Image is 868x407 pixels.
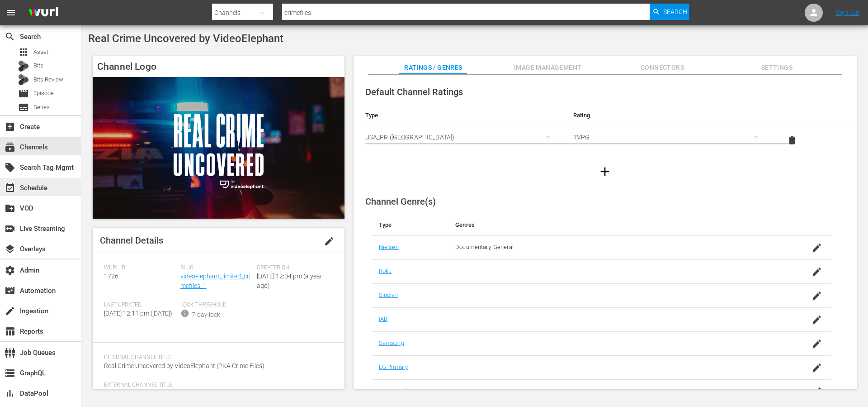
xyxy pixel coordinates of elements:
[663,4,687,20] span: Search
[399,62,467,73] span: Ratings / Genres
[365,196,436,207] span: Channel Genre(s)
[180,309,189,318] span: info
[33,89,54,98] span: Episode
[33,103,50,112] span: Series
[5,223,15,234] span: Live Streaming
[836,9,859,16] a: Sign Out
[5,203,15,214] span: VOD
[88,32,283,45] span: Real Crime Uncovered by VideoElephant
[379,388,415,394] a: LG Secondary
[33,75,63,84] span: Bits Review
[5,31,15,42] span: Search
[5,244,15,254] span: Overlays
[5,326,15,337] span: Reports
[379,316,387,322] a: IAB
[787,135,797,146] span: delete
[180,264,252,272] span: Slug:
[18,47,29,57] span: Asset
[104,302,176,309] span: Last Updated:
[18,61,29,72] div: Bits
[33,48,48,57] span: Asset
[104,310,172,317] span: [DATE] 12:11 pm ([DATE])
[5,265,15,276] span: Admin
[324,236,335,247] span: edit
[318,230,340,252] button: edit
[104,382,329,389] span: External Channel Title:
[379,340,404,346] a: Samsung
[18,74,29,85] div: Bits Review
[104,273,118,280] span: 1726
[379,244,399,250] a: Nielsen
[257,273,322,289] span: [DATE] 12:04 pm (a year ago)
[5,182,15,193] span: Schedule
[104,354,329,361] span: Internal Channel Title:
[650,4,689,20] button: Search
[743,62,811,73] span: Settings
[93,77,344,219] img: Real Crime Uncovered by VideoElephant
[358,105,852,154] table: simple table
[379,268,392,274] a: Roku
[5,121,15,132] span: Create
[257,264,329,272] span: Created On:
[448,214,780,236] th: Genres
[5,7,16,18] span: menu
[22,2,65,24] img: ans4CAIJ8jUAAAAAAAAAAAAAAAAAAAAAAAAgQb4GAAAAAAAAAAAAAAAAAAAAAAAAJMjXAAAAAAAAAAAAAAAAAAAAAAAAgAT5G...
[5,285,15,296] span: Automation
[192,310,220,320] div: 7-day lock
[5,162,15,173] span: Search Tag Mgmt
[33,61,43,70] span: Bits
[104,362,264,369] span: Real Crime Uncovered by VideoElephant (PKA Crime Files)
[100,235,163,246] span: Channel Details
[5,142,15,153] span: Channels
[379,364,408,370] a: LG Primary
[93,56,344,77] h4: Channel Logo
[18,88,29,99] span: Episode
[18,102,29,113] span: Series
[104,264,176,272] span: Wurl ID:
[365,86,463,97] span: Default Channel Ratings
[5,306,15,316] span: Ingestion
[372,214,448,236] th: Type
[5,347,15,358] span: Job Queues
[180,273,250,289] a: videoelephant_limited_crimefiles_1
[365,124,559,150] div: USA_PR ([GEOGRAPHIC_DATA])
[566,105,774,126] th: Rating
[5,368,15,378] span: GraphQL
[514,62,582,73] span: Image Management
[628,62,696,73] span: Connectors
[379,292,398,298] a: Sinclair
[180,302,252,309] span: Lock Threshold:
[573,124,767,150] div: TVPG
[5,388,15,399] span: DataPool
[358,105,566,126] th: Type
[781,129,803,151] button: delete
